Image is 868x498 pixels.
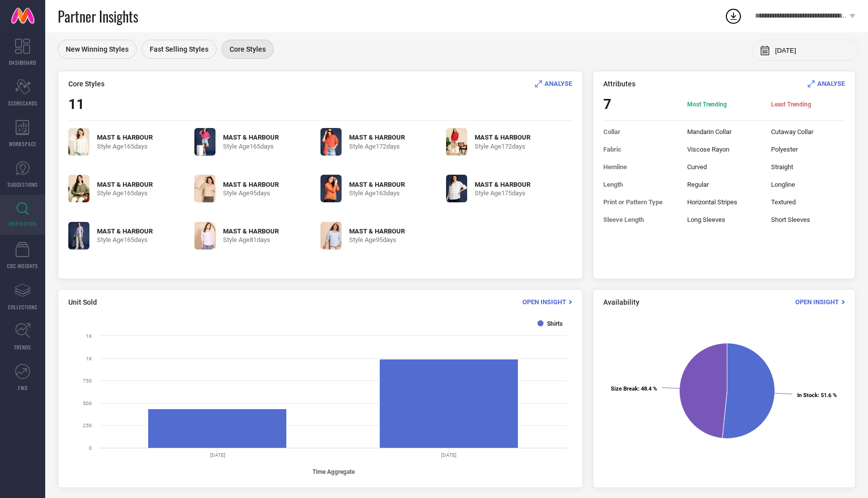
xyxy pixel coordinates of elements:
span: MAST & HARBOUR [349,134,405,141]
text: [DATE] [441,452,457,458]
div: Analyse [535,79,572,88]
span: Fabric [603,146,677,153]
span: Viscose Rayon [687,146,761,153]
span: New Winning Styles [66,45,129,53]
span: ANALYSE [545,80,572,87]
span: Style Age 165 days [223,143,279,150]
span: FWD [18,384,28,392]
span: Long Sleeves [687,216,761,223]
span: Style Age 175 days [475,189,530,197]
img: ff875c21-1584-493c-ade2-07d59f6d1c0c1722579866728-Mast--Harbour-Women-Shirts-4541722579866171-1.jpg [68,175,89,202]
span: Core Styles [230,45,266,53]
span: Most Trending [687,100,761,108]
img: 75086432-af4d-4799-afb9-61a03e4db1a31722851791133-Mast--Harbour-Women-Shirts-2131722851790754-1.jpg [68,128,89,156]
span: SCORECARDS [8,99,38,107]
span: ANALYSE [817,80,845,87]
div: Open download list [724,7,742,25]
span: Straight [771,163,845,171]
span: MAST & HARBOUR [475,181,530,188]
text: 0 [89,445,92,451]
img: 677b9537-6585-418b-98b4-6be9749449661745929806834-Mast--Harbour-Women-Shirts-5131745929806127-1.jpg [194,175,215,202]
span: COLLECTIONS [8,303,38,311]
span: Unit Sold [68,298,97,306]
img: c025e985-1748-4e0a-a023-169f28149c3b1722924613046-Mast--Harbour-Cherry-Red-Chest-Pocket-Detailed-... [446,128,467,156]
span: Style Age 165 days [97,189,153,197]
tspan: Size Break [611,386,638,392]
span: WORKSPACE [9,140,37,148]
img: b0eec96f-048d-4d7f-adf3-3362bdb778df1709120037711-Mast--Harbour-Women-Shirts-5591709120037232-1.jpg [446,175,467,202]
span: Curved [687,163,761,171]
span: Hemline [603,163,677,171]
span: Sleeve Length [603,216,677,223]
text: 1K [86,333,92,339]
span: SUGGESTIONS [8,181,38,188]
span: Length [603,181,677,188]
span: Horizontal Stripes [687,198,761,206]
span: Cutaway Collar [771,128,845,136]
span: Least Trending [771,100,845,108]
span: MAST & HARBOUR [223,134,279,141]
span: Mandarin Collar [687,128,761,136]
span: MAST & HARBOUR [223,227,279,235]
span: Style Age 165 days [97,236,153,243]
span: Partner Insights [58,6,138,27]
span: MAST & HARBOUR [475,134,530,141]
span: Style Age 172 days [349,143,405,150]
text: : 51.6 % [797,392,837,399]
span: Polyester [771,146,845,153]
span: Style Age 95 days [349,236,405,243]
span: MAST & HARBOUR [223,181,279,188]
span: Style Age 95 days [223,189,279,197]
text: 250 [83,423,92,428]
span: MAST & HARBOUR [97,181,153,188]
span: Core Styles [68,80,104,88]
div: Open Insight [522,297,572,307]
text: : 48.4 % [611,386,657,392]
span: Collar [603,128,677,136]
text: [DATE] [210,452,226,458]
span: MAST & HARBOUR [97,134,153,141]
span: 11 [68,96,84,112]
span: Short Sleeves [771,216,845,223]
img: 6be6a47c-5fbe-4ee1-9d8c-d54d404a64ea1709119709681-Mast--Harbour-Women-Shirts-1891709119709344-1.jpg [320,175,342,202]
span: CDC INSIGHTS [7,262,38,270]
tspan: Time Aggregate [312,468,355,475]
span: Attributes [603,80,635,88]
span: Textured [771,198,845,206]
text: 1K [86,356,92,361]
text: 750 [83,378,92,384]
img: 37c8db5d-edfd-4586-8fb1-8ed2146d852f1709121348134-Mast--Harbour-Women-Shirts-7731709121347704-1.jpg [194,128,215,156]
tspan: In Stock [797,392,818,399]
img: 02b6c54b-aeba-4a1d-a10c-f1c2111c67061745929829772-Mast--Harbour-Women-Shirts-7101745929829194-1.jpg [320,222,342,250]
span: Regular [687,181,761,188]
span: TRENDS [14,343,31,351]
img: 096c2d3d-1e39-45a2-8e19-2805ebfbd7ef1712639196247-Mast--Harbour-Women-Shirts-4641712639195711-1.jpg [68,222,89,250]
div: Analyse [808,79,845,88]
input: Select month [775,47,850,54]
text: 500 [83,401,92,406]
img: 3b7e0b54-cc65-474d-8534-e95b593c6bea1745929867578-Mast--Harbour-Women-Shirts-5451745929867011-3.jpg [194,222,215,250]
span: MAST & HARBOUR [349,227,405,235]
div: Open Insight [795,297,845,307]
span: MAST & HARBOUR [349,181,405,188]
span: INSPIRATION [9,220,37,227]
span: Availability [603,298,639,306]
img: 7234a2e5-2ff9-4e83-bcf8-391b680fa6581709121331271-Mast--Harbour-Women-Shirts-8941709121330867-1.jpg [320,128,342,156]
text: Shirts [547,320,563,327]
span: Longline [771,181,845,188]
span: MAST & HARBOUR [97,227,153,235]
span: 7 [603,96,677,112]
span: Style Age 81 days [223,236,279,243]
span: Style Age 172 days [475,143,530,150]
span: Style Age 163 days [349,189,405,197]
span: Fast Selling Styles [150,45,208,53]
span: Open Insight [522,298,566,306]
span: Print or Pattern Type [603,198,677,206]
span: Style Age 165 days [97,143,153,150]
span: Open Insight [795,298,839,306]
span: DASHBOARD [9,59,36,66]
